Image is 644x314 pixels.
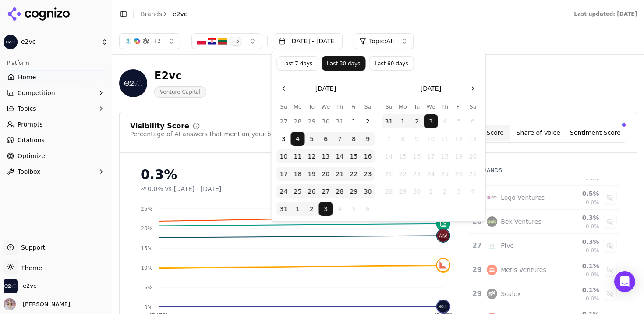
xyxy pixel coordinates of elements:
[277,132,291,146] button: Sunday, August 3rd, 2025
[319,149,333,163] button: Wednesday, August 13th, 2025, selected
[291,132,305,146] button: Monday, August 4th, 2025, selected
[333,184,347,198] button: Thursday, August 28th, 2025, selected
[273,33,343,49] button: [DATE] - [DATE]
[277,102,291,111] th: Sunday
[4,298,16,310] img: Basak Zorlutuna
[4,117,108,131] a: Prompts
[319,184,333,198] button: Wednesday, August 27th, 2025, selected
[144,304,152,310] tspan: 0%
[197,37,206,46] img: PL
[333,102,347,111] th: Thursday
[305,149,319,163] button: Tuesday, August 12th, 2025, selected
[333,114,347,128] button: Thursday, July 31st, 2025
[561,286,599,294] div: 0.1 %
[369,56,414,71] button: Last 60 days
[333,149,347,163] button: Thursday, August 14th, 2025, selected
[23,282,36,290] span: e2vc
[437,229,449,242] img: andreessen horowitz
[165,184,222,193] span: vs [DATE] - [DATE]
[277,202,291,216] button: Sunday, August 31st, 2025, selected
[18,73,36,81] span: Home
[466,102,480,111] th: Saturday
[438,102,452,111] th: Thursday
[21,38,98,46] span: e2vc
[567,125,624,141] button: Sentiment Score
[472,240,478,251] div: 27
[305,184,319,198] button: Tuesday, August 26th, 2025, selected
[614,271,635,292] div: Open Intercom Messenger
[305,114,319,128] button: Tuesday, July 29th, 2025
[208,37,216,46] img: HR
[603,191,617,205] button: Show logo ventures data
[510,125,567,141] button: Share of Voice
[291,149,305,163] button: Monday, August 11th, 2025, selected
[18,152,45,160] span: Optimize
[369,37,394,46] span: Topic: All
[361,167,375,181] button: Saturday, August 23rd, 2025, selected
[487,289,497,299] img: scalex
[603,287,617,301] button: Show scalex data
[130,130,285,138] div: Percentage of AI answers that mention your brand
[141,11,162,18] a: Brands
[141,167,450,183] div: 0.3%
[18,136,45,145] span: Citations
[4,86,108,100] button: Competition
[603,215,617,229] button: Show bek ventures data
[305,102,319,111] th: Tuesday
[561,261,599,270] div: 0.1 %
[333,167,347,181] button: Thursday, August 21st, 2025, selected
[396,102,410,111] th: Monday
[347,167,361,181] button: Friday, August 22nd, 2025, selected
[333,132,347,146] button: Thursday, August 7th, 2025, selected
[469,282,619,306] tr: 29scalexScalex0.1%0.0%Show scalex data
[347,149,361,163] button: Friday, August 15th, 2025, selected
[4,102,108,116] button: Topics
[361,114,375,128] button: Saturday, August 2nd, 2025
[319,167,333,181] button: Wednesday, August 20th, 2025, selected
[487,192,497,203] img: logo ventures
[277,149,291,163] button: Sunday, August 10th, 2025, selected
[361,149,375,163] button: Saturday, August 16th, 2025, selected
[424,114,438,128] button: Today, Wednesday, September 3rd, 2025, selected
[469,234,619,258] tr: 27ffvcFfvc0.3%0.0%Show ffvc data
[4,149,108,163] a: Optimize
[586,271,599,278] span: 0.0%
[305,167,319,181] button: Tuesday, August 19th, 2025, selected
[277,81,291,95] button: Go to the Previous Month
[382,114,396,128] button: Sunday, August 31st, 2025, selected
[501,217,541,226] div: Bek Ventures
[291,114,305,128] button: Monday, July 28th, 2025
[561,189,599,198] div: 0.5 %
[361,184,375,198] button: Saturday, August 30th, 2025, selected
[141,226,152,232] tspan: 20%
[4,56,108,70] div: Platform
[603,263,617,277] button: Show metis ventures data
[4,165,108,179] button: Toolbox
[586,223,599,230] span: 0.0%
[141,206,152,212] tspan: 25%
[144,285,152,291] tspan: 5%
[322,56,365,71] button: Last 30 days
[319,114,333,128] button: Wednesday, July 30th, 2025
[437,300,449,313] img: e2vc
[396,114,410,128] button: Monday, September 1st, 2025, selected
[319,102,333,111] th: Wednesday
[586,199,599,206] span: 0.0%
[574,11,637,18] div: Last updated: [DATE]
[586,247,599,254] span: 0.0%
[4,298,70,310] button: Open user button
[487,216,497,227] img: bek ventures
[561,213,599,222] div: 0.3 %
[19,300,70,308] span: [PERSON_NAME]
[277,114,291,128] button: Sunday, July 27th, 2025
[4,70,108,84] a: Home
[472,265,478,275] div: 29
[4,279,18,293] img: e2vc
[382,102,480,198] table: September 2025
[424,102,438,111] th: Wednesday
[469,186,619,210] tr: 25logo venturesLogo Ventures0.5%0.0%Show logo ventures data
[4,35,18,49] img: e2vc
[130,123,189,130] div: Visibility Score
[305,202,319,216] button: Tuesday, September 2nd, 2025, selected
[347,132,361,146] button: Friday, August 8th, 2025, selected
